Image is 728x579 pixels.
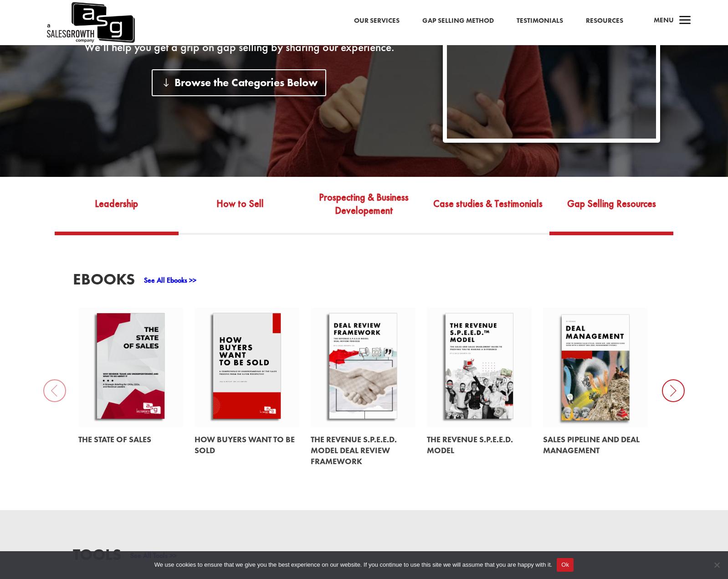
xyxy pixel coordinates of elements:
h3: EBooks [73,271,135,292]
p: We’ll help you get a grip on gap selling by sharing our experience. [68,42,410,53]
a: Testimonials [517,15,563,27]
span: Menu [654,16,674,25]
a: Our Services [354,15,400,27]
a: Gap Selling Resources [549,189,673,232]
iframe: YouTube video player [447,21,656,138]
a: Browse the Categories Below [152,69,326,96]
a: Resources [586,15,623,27]
button: Ok [557,558,574,572]
span: a [676,12,694,30]
a: Case studies & Testimonials [426,189,550,232]
a: Prospecting & Business Developement [302,189,426,232]
span: We use cookies to ensure that we give you the best experience on our website. If you continue to ... [154,560,552,569]
a: See All Ebooks >> [144,275,196,285]
h3: Tools [73,547,121,567]
span: No [712,560,721,569]
a: Gap Selling Method [422,15,494,27]
a: How to Sell [179,189,302,232]
a: Leadership [55,189,179,232]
